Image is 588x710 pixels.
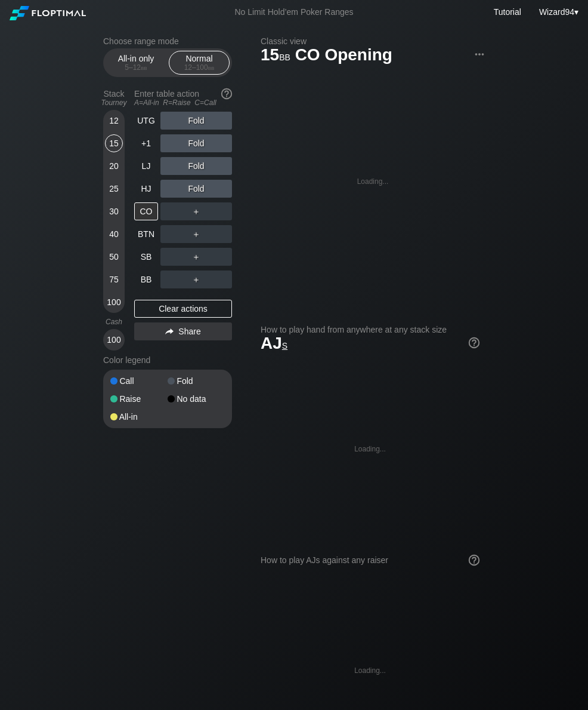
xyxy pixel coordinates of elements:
span: bb [279,50,290,63]
div: 12 – 100 [174,63,224,72]
div: 100 [105,293,123,311]
div: No data [168,395,225,403]
img: Floptimal logo [10,6,86,20]
div: Loading... [354,445,386,453]
div: 25 [105,180,123,198]
span: s [282,338,287,351]
div: No Limit Hold’em Poker Ranges [216,7,371,20]
div: 40 [105,225,123,243]
img: share.864f2f62.svg [165,328,174,335]
div: Fold [160,134,232,152]
div: Fold [160,112,232,130]
div: Fold [160,157,232,175]
div: Clear actions [134,300,232,318]
a: Tutorial [494,7,521,17]
div: BB [134,271,158,288]
div: LJ [134,157,158,175]
div: A=All-in R=Raise C=Call [134,99,232,107]
div: UTG [134,112,158,130]
img: help.32db89a4.svg [468,336,481,349]
h2: Choose range mode [103,36,232,46]
div: CO [134,202,158,220]
div: ▾ [536,5,580,19]
div: ＋ [160,225,232,243]
div: Fold [168,377,225,385]
div: Raise [110,395,168,403]
div: How to play AJs against any raiser [261,555,479,565]
div: Share [134,322,232,340]
span: 15 [259,46,292,66]
div: 20 [105,157,123,175]
img: help.32db89a4.svg [220,87,233,100]
img: ellipsis.fd386fe8.svg [473,48,486,61]
span: AJ [261,334,287,352]
div: ＋ [160,271,232,288]
span: bb [141,63,147,72]
h2: How to play hand from anywhere at any stack size [261,325,479,334]
div: Tourney [98,99,129,107]
div: Stack [98,84,129,112]
div: HJ [134,180,158,198]
div: BTN [134,225,158,243]
div: 75 [105,271,123,288]
span: CO Opening [293,46,394,66]
div: Color legend [103,351,232,370]
div: 5 – 12 [111,63,161,72]
div: 30 [105,202,123,220]
div: Fold [160,180,232,198]
div: Cash [98,318,129,326]
div: 12 [105,112,123,130]
div: 100 [105,331,123,349]
div: Loading... [354,666,386,675]
span: Wizard94 [539,7,574,17]
img: help.32db89a4.svg [468,554,481,567]
div: Normal [172,51,227,74]
div: 50 [105,248,123,266]
div: ＋ [160,248,232,266]
h2: Classic view [261,36,485,46]
div: Enter table action [134,84,232,112]
div: Call [110,377,168,385]
div: 15 [105,134,123,152]
div: All-in [110,413,168,421]
span: bb [208,63,215,72]
div: All-in only [109,51,163,74]
div: +1 [134,134,158,152]
div: SB [134,248,158,266]
div: ＋ [160,202,232,220]
div: Loading... [357,177,389,186]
